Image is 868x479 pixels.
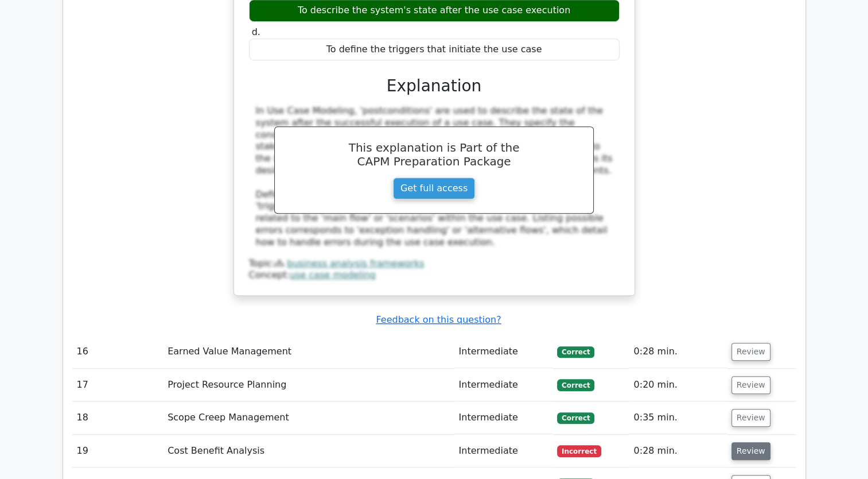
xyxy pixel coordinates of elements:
[72,335,164,368] td: 16
[557,379,594,391] span: Correct
[72,401,164,434] td: 18
[72,369,164,401] td: 17
[731,343,770,361] button: Review
[72,435,164,468] td: 19
[163,369,454,401] td: Project Resource Planning
[256,76,613,96] h3: Explanation
[393,177,475,199] a: Get full access
[454,435,552,468] td: Intermediate
[629,335,726,368] td: 0:28 min.
[731,409,770,427] button: Review
[731,442,770,460] button: Review
[629,369,726,401] td: 0:20 min.
[454,369,552,401] td: Intermediate
[629,435,726,468] td: 0:28 min.
[557,346,594,358] span: Correct
[454,335,552,368] td: Intermediate
[287,258,424,269] a: business analysis frameworks
[256,105,613,249] div: In Use Case Modeling, 'postconditions' are used to describe the state of the system after the suc...
[249,38,620,61] div: To define the triggers that initiate the use case
[290,269,376,280] a: use case modeling
[252,26,260,37] span: d.
[163,335,454,368] td: Earned Value Management
[454,401,552,434] td: Intermediate
[557,412,594,424] span: Correct
[629,401,726,434] td: 0:35 min.
[376,314,501,325] a: Feedback on this question?
[249,269,620,281] div: Concept:
[163,435,454,468] td: Cost Benefit Analysis
[249,258,620,270] div: Topic:
[731,376,770,394] button: Review
[163,401,454,434] td: Scope Creep Management
[557,445,601,457] span: Incorrect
